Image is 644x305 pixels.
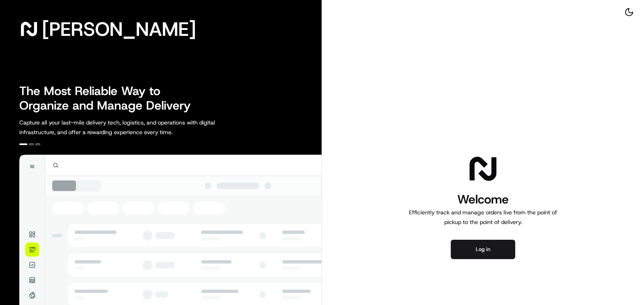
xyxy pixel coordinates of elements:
[19,118,251,137] p: Capture all your last-mile delivery tech, logistics, and operations with digital infrastructure, ...
[406,207,560,227] p: Efficiently track and manage orders live from the point of pickup to the point of delivery.
[406,191,560,207] h1: Welcome
[451,240,515,259] button: Log in
[19,84,200,113] h2: The Most Reliable Way to Organize and Manage Delivery
[42,21,196,37] span: [PERSON_NAME]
